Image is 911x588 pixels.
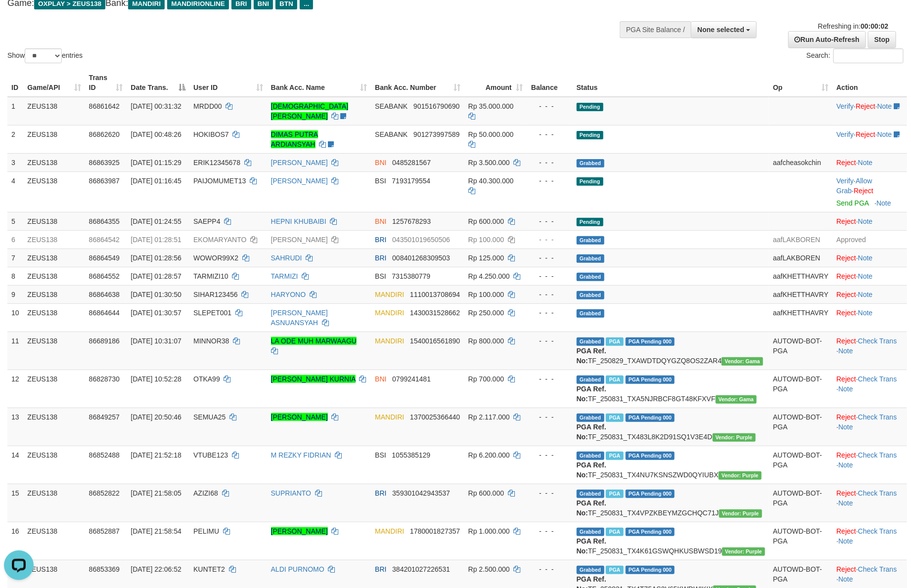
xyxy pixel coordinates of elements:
[577,218,603,226] span: Pending
[468,254,504,262] span: Rp 125.000
[271,527,328,535] a: [PERSON_NAME]
[410,291,460,298] span: Copy 1110013708694 to clipboard
[271,130,319,148] a: DIMAS PUTRA ARDIANSYAH
[468,309,504,317] span: Rp 250.000
[577,254,604,263] span: Grabbed
[468,102,514,110] span: Rp 35.000.000
[23,230,85,249] td: ZEUS138
[858,254,873,262] a: Note
[573,446,769,484] td: TF_250831_TX4NU7KSNSZWD0QYIUBX
[23,484,85,522] td: ZEUS138
[7,285,23,303] td: 9
[271,565,324,573] a: ALDI PURNOMO
[606,376,623,384] span: Marked by aafsreyleap
[788,31,866,48] a: Run Auto-Refresh
[531,176,569,186] div: - - -
[832,408,907,446] td: · ·
[838,423,853,431] a: Note
[722,357,763,366] span: Vendor URL: https://trx31.1velocity.biz
[89,309,120,317] span: 86864644
[877,102,892,110] a: Note
[836,489,856,497] a: Reject
[375,254,386,262] span: BRI
[818,22,888,30] span: Refreshing in:
[832,370,907,408] td: · ·
[413,102,459,110] span: Copy 901516790690 to clipboard
[577,452,604,460] span: Grabbed
[392,451,431,459] span: Copy 1055385129 to clipboard
[468,489,504,497] span: Rp 600.000
[531,129,569,139] div: - - -
[23,267,85,285] td: ZEUS138
[375,375,386,383] span: BNI
[769,153,832,171] td: aafcheasokchin
[25,48,62,63] select: Showentries
[23,125,85,153] td: ZEUS138
[769,267,832,285] td: aafKHETTHAVRY
[468,272,510,280] span: Rp 4.250.000
[468,375,504,383] span: Rp 700.000
[7,48,83,63] label: Show entries
[7,125,23,153] td: 2
[193,177,246,185] span: PAIJOMUMET13
[375,177,386,185] span: BSI
[375,272,386,280] span: BSI
[858,565,897,573] a: Check Trans
[375,309,404,317] span: MANDIRI
[23,153,85,171] td: ZEUS138
[868,31,896,48] a: Stop
[89,102,120,110] span: 86861642
[468,451,510,459] span: Rp 6.200.000
[577,103,603,111] span: Pending
[23,370,85,408] td: ZEUS138
[131,489,181,497] span: [DATE] 21:58:05
[577,159,604,168] span: Grabbed
[193,375,220,383] span: OTKA99
[832,97,907,126] td: · ·
[832,446,907,484] td: · ·
[854,187,873,195] a: Reject
[375,236,386,244] span: BRI
[131,102,181,110] span: [DATE] 00:31:32
[838,537,853,545] a: Note
[375,489,386,497] span: BRI
[832,171,907,212] td: · ·
[23,332,85,370] td: ZEUS138
[626,490,675,498] span: PGA Pending
[7,267,23,285] td: 8
[858,309,873,317] a: Note
[832,69,907,97] th: Action
[858,375,897,383] a: Check Trans
[23,171,85,212] td: ZEUS138
[7,153,23,171] td: 3
[573,332,769,370] td: TF_250829_TXAWDTDQYGZQ8OS2ZAR4
[836,527,856,535] a: Reject
[131,236,181,244] span: [DATE] 01:28:51
[371,69,464,97] th: Bank Acc. Number: activate to sort column ascending
[392,272,431,280] span: Copy 7315380779 to clipboard
[838,347,853,355] a: Note
[531,101,569,111] div: - - -
[89,451,120,459] span: 86852488
[836,177,872,195] span: ·
[375,451,386,459] span: BSI
[131,177,181,185] span: [DATE] 01:16:45
[193,236,246,244] span: EKOMARYANTO
[23,97,85,126] td: ZEUS138
[375,130,408,138] span: SEABANK
[189,69,267,97] th: User ID: activate to sort column ascending
[836,451,856,459] a: Reject
[769,249,832,267] td: aafLAKBOREN
[573,370,769,408] td: TF_250831_TXA5NJRBCF8GT48KFXVF
[531,412,569,422] div: - - -
[832,125,907,153] td: · ·
[7,69,23,97] th: ID
[392,177,431,185] span: Copy 7193179554 to clipboard
[271,159,328,167] a: [PERSON_NAME]
[375,102,408,110] span: SEABANK
[271,291,306,298] a: HARYONO
[131,375,181,383] span: [DATE] 10:52:28
[7,408,23,446] td: 13
[413,130,459,138] span: Copy 901273997589 to clipboard
[89,337,120,345] span: 86689186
